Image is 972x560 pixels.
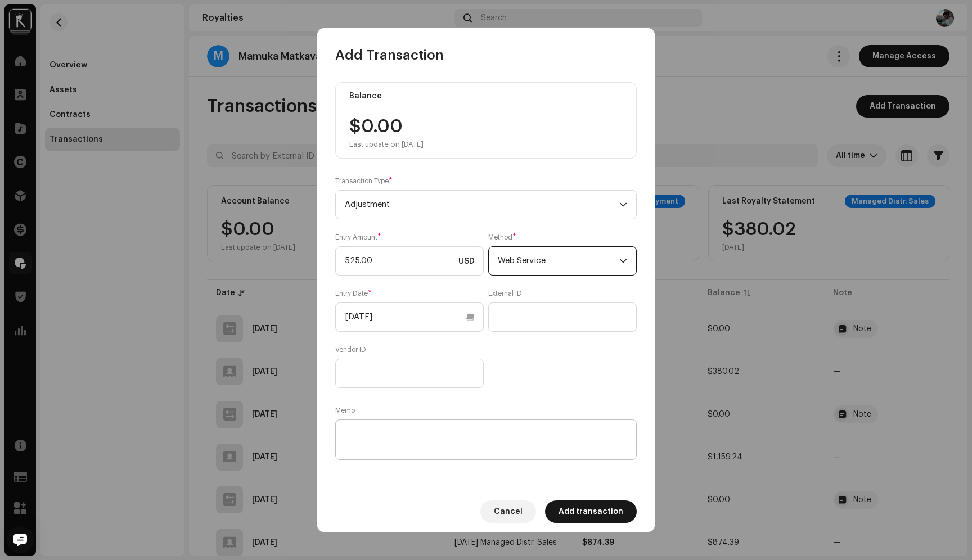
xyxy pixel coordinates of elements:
[335,406,355,415] label: Memo
[345,191,619,219] span: Adjustment
[335,46,444,64] span: Add Transaction
[488,233,516,242] label: Method
[335,289,372,298] label: Entry Date
[458,257,475,266] span: USD
[619,247,627,275] div: dropdown trigger
[494,500,523,523] span: Cancel
[349,140,424,149] div: Last update on [DATE]
[619,191,627,219] div: dropdown trigger
[335,233,381,242] label: Entry Amount
[488,289,522,298] label: External ID
[498,247,619,275] span: Web Service
[335,345,366,354] label: Vendor ID
[545,500,637,523] button: Add transaction
[7,526,34,553] div: Open Intercom Messenger
[559,500,623,523] span: Add transaction
[349,92,382,101] div: Balance
[335,177,393,186] label: Transaction Type
[480,500,536,523] button: Cancel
